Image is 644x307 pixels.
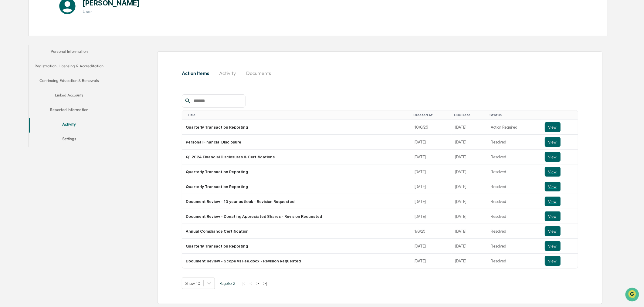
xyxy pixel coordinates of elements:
[487,239,541,254] td: Resolved
[6,89,11,93] div: 🔎
[452,224,487,239] td: [DATE]
[29,45,110,147] div: secondary tabs example
[182,224,411,239] td: Annual Compliance Certification
[545,122,574,132] a: View
[182,164,411,179] td: Quarterly Transaction Reporting
[452,135,487,150] td: [DATE]
[21,52,77,57] div: We're available if you need us!
[42,74,78,85] a: 🗄️Attestations
[262,281,269,286] button: >|
[241,66,276,80] button: Documents
[219,281,235,286] span: Page 1 of 2
[487,120,541,135] td: Action Required
[452,179,487,194] td: [DATE]
[4,86,41,96] a: 🔎Data Lookup
[255,281,261,286] button: >
[83,9,140,14] h3: User
[21,46,100,52] div: Start new chat
[29,89,110,103] button: Linked Accounts
[411,150,452,164] td: [DATE]
[182,254,411,268] td: Document Review - Scope vs Fee.docx - Revision Requested
[545,167,574,177] a: View
[29,133,110,147] button: Settings
[411,179,452,194] td: [DATE]
[182,209,411,224] td: Document Review - Donating Appreciated Shares - Revision Requested
[545,211,574,221] a: View
[248,281,254,286] button: <
[487,194,541,209] td: Resolved
[29,118,110,133] button: Activity
[29,74,110,89] button: Continuing Education & Renewals
[240,281,247,286] button: |<
[214,66,241,80] button: Activity
[182,150,411,164] td: Q1 2024 Financial Disclosures & Certifications
[6,46,17,57] img: 1746055101610-c473b297-6a78-478c-a979-82029cc54cd1
[625,287,641,303] iframe: Open customer support
[545,182,561,191] button: View
[50,76,75,83] span: Attestations
[12,88,38,94] span: Data Lookup
[545,152,561,162] button: View
[411,239,452,254] td: [DATE]
[545,137,561,147] button: View
[545,211,561,221] button: View
[182,239,411,254] td: Quarterly Transaction Reporting
[103,48,110,56] button: Start new chat
[546,113,575,117] div: Toggle SortBy
[44,77,49,82] div: 🗄️
[187,113,408,117] div: Toggle SortBy
[545,122,561,132] button: View
[29,45,110,60] button: Personal Information
[452,209,487,224] td: [DATE]
[545,226,561,236] button: View
[182,120,411,135] td: Quarterly Transaction Reporting
[545,197,561,206] button: View
[487,254,541,268] td: Resolved
[487,224,541,239] td: Resolved
[12,76,39,83] span: Preclearance
[411,164,452,179] td: [DATE]
[452,150,487,164] td: [DATE]
[60,103,73,107] span: Pylon
[545,256,574,266] a: View
[452,164,487,179] td: [DATE]
[182,179,411,194] td: Quarterly Transaction Reporting
[545,197,574,206] a: View
[411,209,452,224] td: [DATE]
[487,135,541,150] td: Resolved
[6,77,11,82] div: 🖐️
[545,137,574,147] a: View
[452,194,487,209] td: [DATE]
[411,135,452,150] td: [DATE]
[487,209,541,224] td: Resolved
[487,179,541,194] td: Resolved
[29,60,110,74] button: Registration, Licensing & Accreditation
[545,256,561,266] button: View
[545,167,561,177] button: View
[29,103,110,118] button: Reported Information
[487,150,541,164] td: Resolved
[411,224,452,239] td: 1/6/25
[452,239,487,254] td: [DATE]
[545,182,574,191] a: View
[545,241,574,251] a: View
[182,66,214,80] button: Action Items
[411,120,452,135] td: 10/6/25
[454,113,485,117] div: Toggle SortBy
[182,194,411,209] td: Document Review - 10 year outlook - Revision Requested
[4,74,42,85] a: 🖐️Preclearance
[43,103,73,107] a: Powered byPylon
[545,226,574,236] a: View
[411,194,452,209] td: [DATE]
[182,135,411,150] td: Personal Financial Disclosure
[487,164,541,179] td: Resolved
[545,241,561,251] button: View
[490,113,539,117] div: Toggle SortBy
[411,254,452,268] td: [DATE]
[452,254,487,268] td: [DATE]
[182,66,578,80] div: secondary tabs example
[413,113,449,117] div: Toggle SortBy
[545,152,574,162] a: View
